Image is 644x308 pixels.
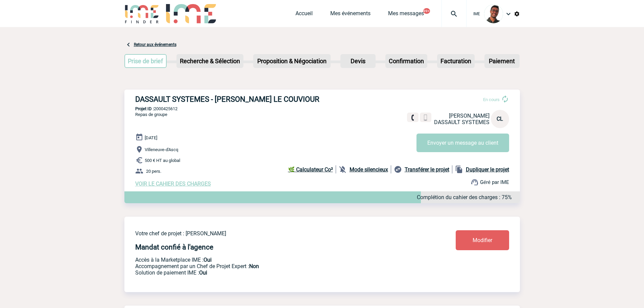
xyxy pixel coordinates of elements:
b: Non [249,263,259,269]
p: Proposition & Négociation [254,55,330,67]
b: Mode silencieux [350,166,388,173]
p: Paiement [485,55,519,67]
p: Accès à la Marketplace IME : [135,257,416,263]
h3: DASSAULT SYSTEMES - [PERSON_NAME] LE COUVIOUR [135,95,338,103]
a: Accueil [295,10,313,20]
b: Transférer le projet [405,166,449,173]
p: Conformité aux process achat client, Prise en charge de la facturation, Mutualisation de plusieur... [135,269,416,276]
span: En cours [483,97,500,102]
h4: Mandat confié à l'agence [135,243,213,251]
p: Prestation payante [135,263,416,269]
b: 🌿 Calculateur Co² [288,166,333,173]
a: 🌿 Calculateur Co² [288,165,336,173]
img: IME-Finder [124,4,160,23]
p: Devis [341,55,375,67]
span: Villeneuve-d'Ascq [145,147,178,152]
a: Mes événements [330,10,371,20]
b: Projet ID : [135,106,154,111]
img: 124970-0.jpg [484,4,503,23]
p: 2000425612 [124,106,520,111]
button: 99+ [423,8,430,14]
p: Confirmation [386,55,427,67]
b: Dupliquer le projet [466,166,509,173]
img: file_copy-black-24dp.png [455,165,463,173]
p: Prise de brief [125,55,166,67]
b: Oui [204,257,212,263]
p: Facturation [438,55,474,67]
span: Géré par IME [480,179,509,185]
a: Mes messages [388,10,424,20]
img: portable.png [423,115,429,121]
span: DASSAULT SYSTEMES [434,119,490,125]
span: IME [473,11,480,16]
span: 20 pers. [146,169,161,174]
span: 500 € HT au global [145,158,180,163]
p: Recherche & Sélection [177,55,243,67]
button: Envoyer un message au client [416,134,509,152]
b: Oui [199,269,207,276]
p: Votre chef de projet : [PERSON_NAME] [135,230,416,237]
img: fixe.png [410,115,416,121]
a: VOIR LE CAHIER DES CHARGES [135,181,211,187]
span: Modifier [473,237,492,243]
span: CL [497,116,503,122]
span: [DATE] [145,135,157,140]
a: Retour aux événements [134,42,176,47]
span: Repas de groupe [135,112,167,117]
span: [PERSON_NAME] [449,113,490,119]
img: support.png [471,178,479,186]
